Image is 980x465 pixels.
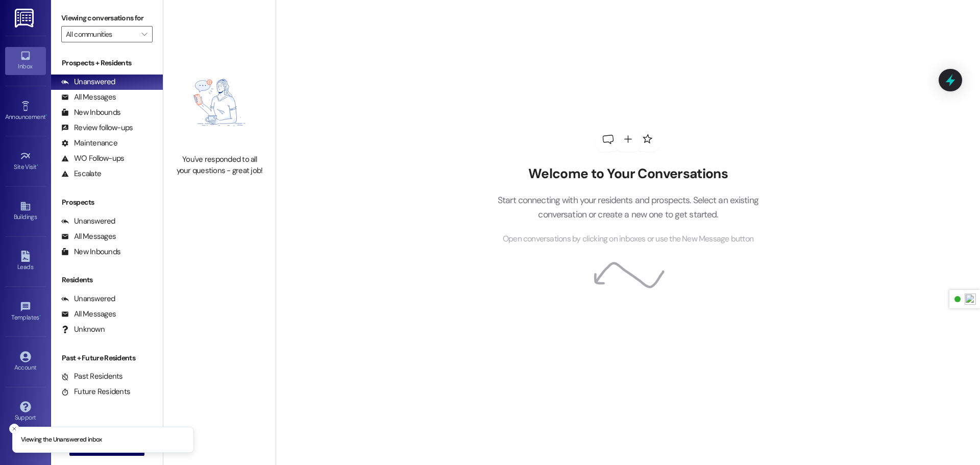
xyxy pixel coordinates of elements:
[61,231,116,242] div: All Messages
[39,312,41,320] span: •
[5,248,46,275] a: Leads
[482,166,774,182] h2: Welcome to Your Conversations
[61,216,115,227] div: Unanswered
[61,386,130,397] div: Future Residents
[61,10,153,26] label: Viewing conversations for
[61,324,105,335] div: Unknown
[503,233,753,246] span: Open conversations by clicking on inboxes or use the New Message button
[175,154,264,176] div: You've responded to all your questions - great job!
[61,153,124,164] div: WO Follow-ups
[61,138,117,149] div: Maintenance
[61,92,116,103] div: All Messages
[66,26,136,42] input: All communities
[61,168,101,179] div: Escalate
[51,58,163,68] div: Prospects + Residents
[61,107,120,118] div: New Inbounds
[141,30,147,38] i: 
[15,9,36,28] img: ResiDesk Logo
[5,198,46,225] a: Buildings
[5,348,46,376] a: Account
[61,77,115,87] div: Unanswered
[9,424,19,434] button: Close toast
[61,371,123,382] div: Past Residents
[51,353,163,363] div: Past + Future Residents
[61,309,116,320] div: All Messages
[5,398,46,426] a: Support
[51,275,163,285] div: Residents
[5,47,46,75] a: Inbox
[61,123,133,133] div: Review follow-ups
[5,148,46,175] a: Site Visit •
[5,298,46,326] a: Templates •
[61,293,115,304] div: Unanswered
[45,112,47,119] span: •
[175,56,264,149] img: empty-state
[51,197,163,208] div: Prospects
[37,162,38,169] span: •
[21,435,102,445] p: Viewing the Unanswered inbox
[482,193,774,222] p: Start connecting with your residents and prospects. Select an existing conversation or create a n...
[61,247,120,257] div: New Inbounds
